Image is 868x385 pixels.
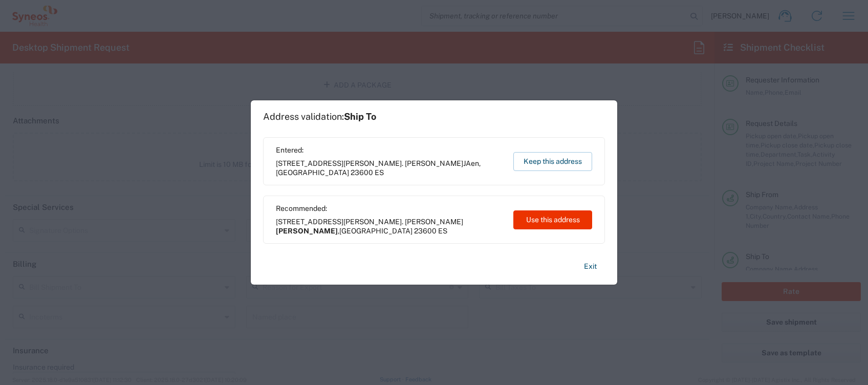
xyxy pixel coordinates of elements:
[414,227,437,235] span: 23600
[276,159,504,177] span: [STREET_ADDRESS][PERSON_NAME]. [PERSON_NAME] ,
[263,111,376,122] h1: Address validation:
[351,168,373,177] span: 23600
[375,168,384,177] span: ES
[463,159,479,167] span: JAen
[276,227,338,235] span: [PERSON_NAME]
[576,258,605,275] button: Exit
[276,204,504,213] span: Recommended:
[339,227,413,235] span: [GEOGRAPHIC_DATA]
[276,168,349,177] span: [GEOGRAPHIC_DATA]
[438,227,447,235] span: ES
[344,111,376,122] span: Ship To
[513,152,592,171] button: Keep this address
[276,217,504,236] span: [STREET_ADDRESS][PERSON_NAME]. [PERSON_NAME] ,
[513,210,592,229] button: Use this address
[276,145,504,155] span: Entered:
